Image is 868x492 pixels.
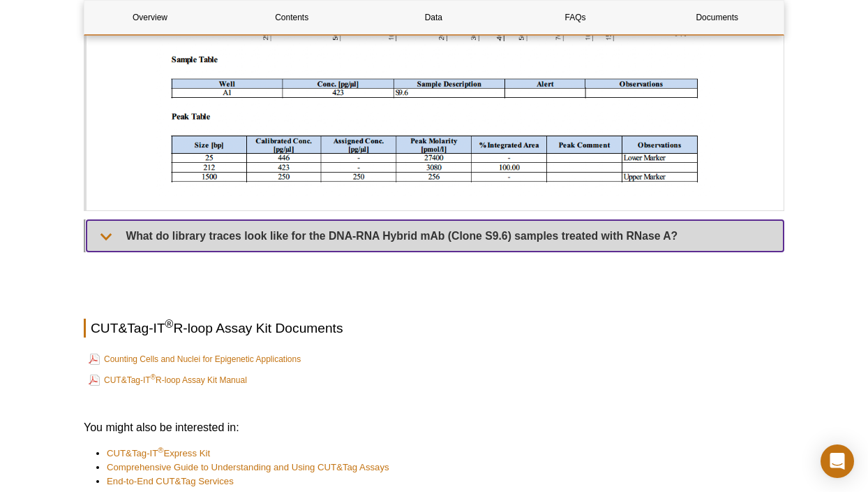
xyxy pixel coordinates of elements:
[87,220,784,252] summary: What do library traces look like for the DNA-RNA Hybrid mAb (Clone S9.6) samples treated with RNa...
[368,1,499,34] a: Data
[226,1,357,34] a: Contents
[510,1,641,34] a: FAQs
[158,445,163,454] sup: ®
[107,475,234,489] a: End-to-End CUT&Tag Services
[821,444,854,478] div: Open Intercom Messenger
[89,372,247,389] a: CUT&Tag-IT®R-loop Assay Kit Manual
[84,1,216,34] a: Overview
[84,319,784,338] h2: CUT&Tag-IT R-loop Assay Kit Documents
[84,419,784,436] h3: You might also be interested in:
[107,447,210,461] a: CUT&Tag-IT®Express Kit
[89,351,301,368] a: Counting Cells and Nuclei for Epigenetic Applications
[652,1,783,34] a: Documents
[107,461,389,475] a: Comprehensive Guide to Understanding and Using CUT&Tag Assays
[165,318,174,330] sup: ®
[151,373,156,381] sup: ®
